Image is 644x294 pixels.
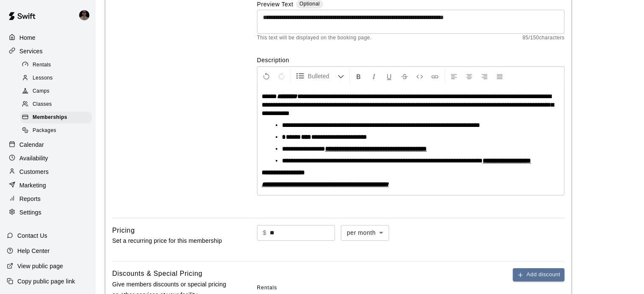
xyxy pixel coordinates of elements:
[77,7,95,24] div: Allen Quinney
[397,69,412,84] button: Format Strikethrough
[20,125,92,137] div: Packages
[257,56,564,64] label: Description
[257,34,372,42] span: This text will be displayed on the booking page.
[20,112,92,124] div: Memberships
[308,72,337,80] span: Bulleted List
[263,228,266,237] p: $
[7,206,88,219] a: Settings
[492,69,507,84] button: Justify Align
[428,69,442,84] button: Insert Link
[20,72,92,84] div: Lessons
[20,58,95,71] a: Rentals
[19,33,36,42] p: Home
[477,69,492,84] button: Right Align
[33,100,52,109] span: Classes
[274,69,289,84] button: Redo
[462,69,476,84] button: Center Align
[33,74,53,82] span: Lessons
[19,208,41,217] p: Settings
[20,85,92,97] div: Camps
[412,69,427,84] button: Insert Code
[7,138,88,151] a: Calendar
[7,152,88,165] a: Availability
[20,124,95,137] a: Packages
[382,69,396,84] button: Format Underline
[351,69,366,84] button: Format Bold
[20,85,95,98] a: Camps
[19,195,41,203] p: Reports
[19,154,48,162] p: Availability
[20,59,92,71] div: Rentals
[17,231,47,240] p: Contact Us
[112,268,202,279] h6: Discounts & Special Pricing
[33,113,67,122] span: Memberships
[20,98,95,111] a: Classes
[367,69,381,84] button: Format Italics
[17,262,63,270] p: View public page
[7,165,88,178] a: Customers
[7,192,88,205] a: Reports
[513,268,564,281] button: Add discount
[7,45,88,58] a: Services
[33,61,51,69] span: Rentals
[19,168,49,176] p: Customers
[299,1,320,7] span: Optional
[20,71,95,85] a: Lessons
[33,126,56,135] span: Packages
[19,47,43,55] p: Services
[7,31,88,44] a: Home
[33,87,50,96] span: Camps
[7,179,88,192] a: Marketing
[112,225,135,236] h6: Pricing
[20,111,95,124] a: Memberships
[447,69,461,84] button: Left Align
[79,10,89,20] img: Allen Quinney
[522,34,564,42] span: 85 / 150 characters
[17,247,50,255] p: Help Center
[341,225,389,241] div: per month
[293,69,348,84] button: Formatting Options
[259,69,274,84] button: Undo
[20,99,92,110] div: Classes
[112,236,230,246] p: Set a recurring price for this membership
[17,277,75,286] p: Copy public page link
[19,140,44,149] p: Calendar
[19,181,46,190] p: Marketing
